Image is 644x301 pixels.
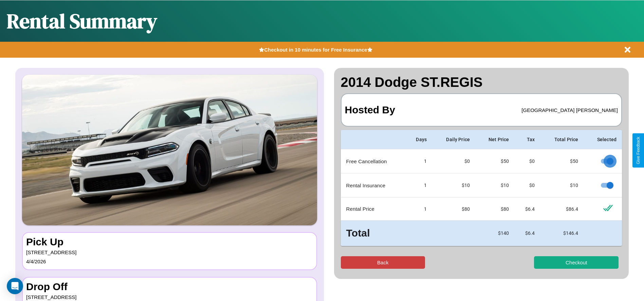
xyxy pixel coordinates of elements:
td: $0 [515,149,540,173]
th: Total Price [540,130,584,149]
td: $ 146.4 [540,221,584,246]
p: Rental Price [346,204,400,213]
div: Open Intercom Messenger [7,278,23,294]
td: $ 6.4 [515,221,540,246]
h3: Pick Up [26,236,313,248]
h3: Drop Off [26,281,313,293]
p: [STREET_ADDRESS] [26,248,313,257]
h3: Hosted By [345,97,395,123]
p: 4 / 4 / 2026 [26,257,313,266]
td: 1 [405,197,432,221]
td: $ 80 [432,197,475,221]
td: 1 [405,149,432,173]
div: Give Feedback [636,137,641,164]
td: $0 [432,149,475,173]
td: $10 [432,173,475,197]
th: Selected [584,130,622,149]
th: Daily Price [432,130,475,149]
td: $ 10 [475,173,514,197]
p: [GEOGRAPHIC_DATA] [PERSON_NAME] [521,106,618,115]
table: simple table [341,130,622,246]
p: Free Cancellation [346,157,400,166]
td: $ 10 [540,173,584,197]
button: Back [341,256,425,269]
td: $ 140 [475,221,514,246]
p: Rental Insurance [346,181,400,190]
td: $ 50 [540,149,584,173]
h3: Total [346,226,400,241]
td: $ 6.4 [515,197,540,221]
td: $ 86.4 [540,197,584,221]
td: $ 80 [475,197,514,221]
h2: 2014 Dodge ST.REGIS [341,75,622,90]
td: 1 [405,173,432,197]
h1: Rental Summary [7,7,157,35]
b: Checkout in 10 minutes for Free Insurance [264,47,367,53]
td: $ 50 [475,149,514,173]
button: Checkout [534,256,619,269]
td: $0 [515,173,540,197]
th: Tax [515,130,540,149]
th: Days [405,130,432,149]
th: Net Price [475,130,514,149]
